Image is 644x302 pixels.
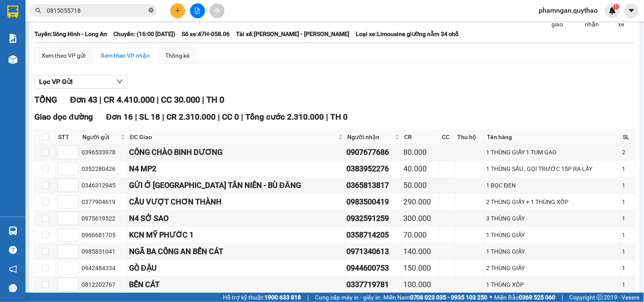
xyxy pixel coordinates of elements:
span: close-circle [149,7,154,15]
div: BẾN CÁT [129,279,344,291]
span: | [218,112,220,122]
input: Tìm tên, số ĐT hoặc mã đơn [47,6,147,15]
span: Miền Bắc [495,293,556,302]
span: notification [9,265,17,273]
span: Cung cấp máy in - giấy in: [315,293,381,302]
div: 100.000 [403,279,439,291]
div: 300.000 [403,213,439,224]
div: 0352280426 [82,164,126,173]
span: | [326,112,328,122]
th: STT [56,130,80,144]
div: KCN MỸ PHƯỚC 1 [129,229,344,241]
span: Hỗ trợ kỹ thuật: [223,293,301,302]
th: CR [402,130,440,144]
div: 0907677686 [347,146,400,158]
div: 0383952276 [347,163,400,175]
span: ĐC Giao [130,132,337,142]
img: solution-icon [8,34,17,43]
div: 0944600753 [347,262,400,274]
button: Lọc VP Gửi [34,75,128,89]
strong: 0708 023 035 - 0935 103 250 [410,294,488,301]
sup: 1 [613,4,619,10]
div: 0985831041 [82,247,126,256]
span: message [9,284,17,292]
span: Lọc VP Gửi [39,76,73,87]
strong: 1900 633 818 [264,294,301,301]
div: 0966681705 [82,230,126,240]
span: Người gửi [82,132,119,142]
div: 1 [622,247,633,256]
div: 1 THÙNG SẦU , GỌI TRƯỚC 15P RA LẤY [486,164,619,173]
div: 1 [622,214,633,223]
img: icon-new-feature [609,7,616,14]
th: Tên hàng [485,130,621,144]
span: TH 0 [330,112,348,122]
div: 70.000 [403,229,439,241]
div: 0365813817 [347,179,400,191]
div: 50.000 [403,179,439,191]
span: | [157,95,159,105]
div: 0975619522 [82,214,126,223]
div: 0337719781 [347,279,400,291]
span: CC 0 [222,112,239,122]
span: copyright [597,294,603,300]
div: 1 [622,263,633,273]
span: ⚪️ [490,296,492,299]
div: 3 THÙNG GIẤY [486,214,619,223]
div: Thống kê [165,51,189,60]
span: | [135,112,137,122]
div: 0812202767 [82,280,126,289]
span: Giao dọc đường [34,112,93,122]
div: 1 THÙNG XỐP [486,280,619,289]
th: CC [440,130,456,144]
img: logo-vxr [7,6,18,18]
b: Tuyến: Sông Hinh - Long An [34,31,107,37]
strong: 0369 525 060 [519,294,556,301]
span: CR 4.410.000 [104,95,155,105]
span: | [307,293,309,302]
div: 40.000 [403,163,439,175]
div: 150.000 [403,262,439,274]
div: GỬI Ở [GEOGRAPHIC_DATA] TÂN NIÊN - BÙ ĐĂNG [129,179,344,191]
span: | [99,95,101,105]
span: | [562,293,563,302]
span: | [202,95,204,105]
span: Tài xế: [PERSON_NAME] - [PERSON_NAME] [236,29,349,39]
span: Chuyến: (16:00 [DATE]) [113,29,175,39]
div: 1 [622,181,633,190]
div: 1 [622,230,633,240]
div: 290.000 [403,196,439,208]
th: Thu hộ [456,130,485,144]
span: Miền Nam [383,293,488,302]
div: Xem theo VP nhận [101,51,150,60]
span: CC 30.000 [161,95,200,105]
span: question-circle [9,246,17,254]
div: 1 THÙNG GIẤY [486,230,619,240]
span: CR 2.310.000 [166,112,216,122]
button: caret-down [624,3,639,18]
span: Người nhận [348,132,393,142]
div: 2 [622,148,633,157]
div: 2 THÙNG GIẤY + 1 THÙNG XỐP [486,197,619,207]
div: 0932591259 [347,213,400,224]
span: TỔNG [34,95,57,105]
div: 1 [622,280,633,289]
div: 80.000 [403,146,439,158]
span: | [162,112,164,122]
span: Đơn 43 [70,95,97,105]
div: 1 THÙNG GIẤY [486,247,619,256]
div: NGÃ BA CÔNG AN BẾN CÁT [129,246,344,257]
div: 2 THÙNG GIẤY [486,263,619,273]
span: caret-down [628,7,636,14]
div: 1 THÙNG GIẤY 1 TUM GẠO [486,148,619,157]
div: 0971340613 [347,246,400,257]
button: file-add [190,3,205,18]
div: CẦU VƯỢT CHƠN THÀNH [129,196,344,208]
span: 1 [615,4,618,10]
span: aim [214,8,220,14]
span: Đơn 16 [106,112,133,122]
span: Số xe: 47H-058.06 [182,29,230,39]
span: TH 0 [206,95,224,105]
th: SL [621,130,635,144]
img: warehouse-icon [8,55,17,64]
